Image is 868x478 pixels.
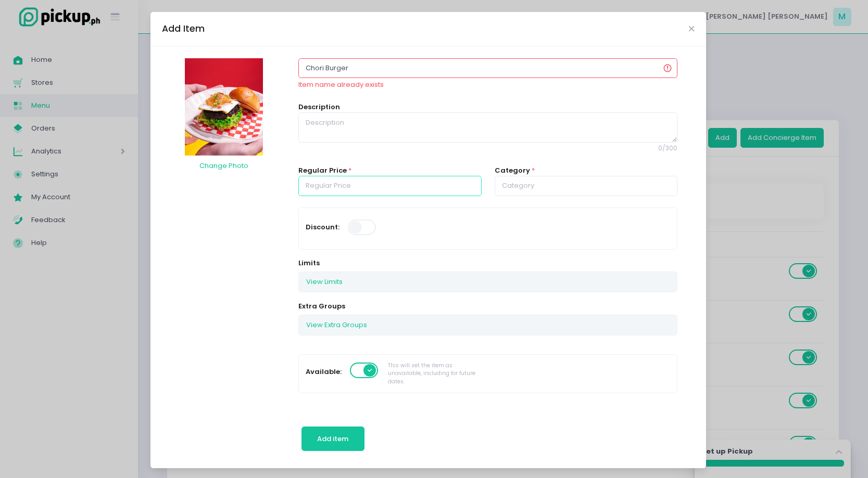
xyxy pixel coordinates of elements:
label: Extra Groups [298,301,345,312]
label: Category [495,165,530,176]
div: Item name already exists [298,80,384,90]
button: Close [689,26,694,31]
input: Category [495,176,678,196]
button: View Extra Groups [299,315,374,335]
label: Discount: [306,222,339,232]
button: Add item [301,427,364,451]
span: Add item [317,434,348,444]
div: This will set the item as unavailable, including for future dates. [388,361,481,386]
label: Description [298,102,340,112]
div: Add Item [162,22,205,35]
label: Available: [306,367,342,377]
input: Regular Price [298,176,482,196]
span: 0 / 300 [298,144,677,153]
button: Change Photo [199,156,249,175]
label: Regular Price [298,165,347,176]
label: Limits [298,258,320,268]
button: View Limits [299,272,350,292]
img: Item Photo [185,58,263,156]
